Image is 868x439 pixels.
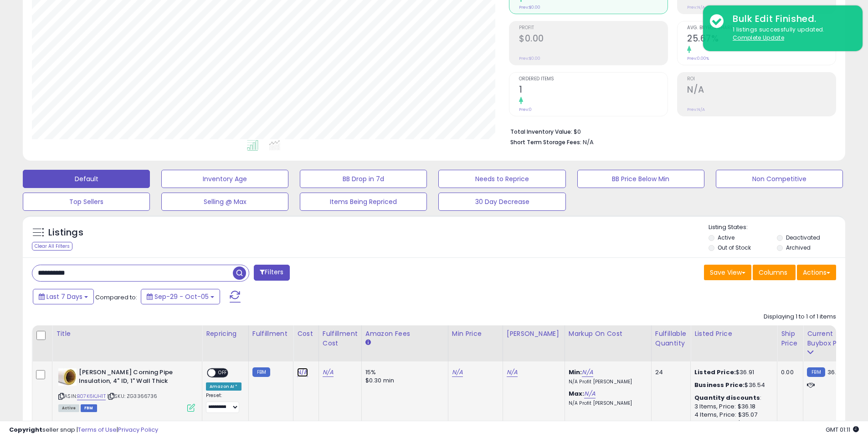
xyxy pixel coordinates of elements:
span: Columns [759,268,787,277]
b: [PERSON_NAME] Corning Pipe Insulation, 4" ID, 1" Wall Thick [79,368,190,387]
h5: Listings [48,226,83,239]
div: Current Buybox Price [807,329,854,348]
button: Actions [797,265,836,280]
div: Min Price [452,329,499,339]
a: N/A [323,368,334,377]
div: Fulfillment Cost [323,329,358,348]
b: Listed Price: [694,368,736,376]
li: $0 [510,125,829,136]
div: 6 Items, Price: $34.33 [694,419,770,427]
h2: 1 [519,84,668,97]
span: 36.91 [827,368,842,376]
a: Terms of Use [78,425,117,434]
button: Selling @ Max [161,193,288,211]
button: BB Drop in 7d [300,170,427,188]
label: Deactivated [786,234,820,241]
p: Listing States: [709,223,845,232]
th: The percentage added to the cost of goods (COGS) that forms the calculator for Min & Max prices. [565,325,651,361]
span: Compared to: [95,293,137,302]
div: 3 Items, Price: $36.18 [694,402,770,411]
button: 30 Day Decrease [438,193,565,211]
h2: $0.00 [519,33,668,46]
u: Complete Update [733,34,784,42]
b: Quantity discounts [694,393,760,402]
a: B07K6KJH1T [77,392,106,400]
div: 1 listings successfully updated. [726,26,856,42]
label: Archived [786,244,811,251]
button: Save View [704,265,751,280]
div: seller snap | | [9,426,158,434]
small: Prev: 0 [519,107,532,112]
div: : [694,394,770,402]
small: FBM [807,367,825,377]
div: Cost [297,329,315,339]
div: [PERSON_NAME] [507,329,561,339]
strong: Copyright [9,425,42,434]
label: Out of Stock [718,244,751,251]
div: Ship Price [781,329,799,348]
div: ASIN: [58,368,195,411]
a: Privacy Policy [118,425,158,434]
span: | SKU: ZG3366736 [107,392,158,400]
h2: 25.67% [687,33,836,46]
img: 31YEoAZb6RL._SL40_.jpg [58,368,77,386]
small: Prev: N/A [687,107,705,112]
span: 2025-10-13 01:11 GMT [826,425,859,434]
div: Displaying 1 to 1 of 1 items [764,313,836,321]
span: Ordered Items [519,77,668,82]
a: N/A [582,368,593,377]
div: 15% [365,368,441,376]
span: Last 7 Days [46,292,82,301]
div: Fulfillable Quantity [655,329,687,348]
button: Inventory Age [161,170,288,188]
a: N/A [507,368,518,377]
a: N/A [452,368,463,377]
small: Prev: 0.00% [687,56,709,61]
span: FBM [81,404,97,412]
button: Columns [753,265,796,280]
a: N/A [584,389,595,398]
span: Avg. Buybox Share [687,26,836,31]
button: Top Sellers [23,193,150,211]
div: Markup on Cost [569,329,647,339]
span: N/A [583,138,594,146]
p: N/A Profit [PERSON_NAME] [569,400,644,407]
button: Filters [254,265,289,281]
button: Last 7 Days [33,289,94,304]
small: Prev: $0.00 [519,5,540,10]
p: N/A Profit [PERSON_NAME] [569,379,644,385]
div: $36.91 [694,368,770,376]
button: Default [23,170,150,188]
div: Clear All Filters [32,242,72,251]
span: ROI [687,77,836,82]
button: Non Competitive [716,170,843,188]
span: Profit [519,26,668,31]
button: Sep-29 - Oct-05 [141,289,220,304]
div: $36.54 [694,381,770,389]
div: Bulk Edit Finished. [726,12,856,26]
a: N/A [297,368,308,377]
b: Max: [569,389,585,398]
span: All listings currently available for purchase on Amazon [58,404,79,412]
div: 0.00 [781,368,796,376]
button: Needs to Reprice [438,170,565,188]
small: FBM [252,367,270,377]
div: Amazon AI * [206,382,241,391]
b: Min: [569,368,582,376]
b: Business Price: [694,381,745,389]
div: 24 [655,368,683,376]
div: Preset: [206,392,241,413]
small: Amazon Fees. [365,339,371,347]
button: BB Price Below Min [577,170,704,188]
div: Fulfillment [252,329,289,339]
small: Prev: N/A [687,5,705,10]
div: 4 Items, Price: $35.07 [694,411,770,419]
b: Short Term Storage Fees: [510,138,581,146]
span: Sep-29 - Oct-05 [154,292,209,301]
b: Total Inventory Value: [510,128,572,136]
button: Items Being Repriced [300,193,427,211]
small: Prev: $0.00 [519,56,540,61]
div: Listed Price [694,329,773,339]
label: Active [718,234,734,241]
div: Title [56,329,198,339]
